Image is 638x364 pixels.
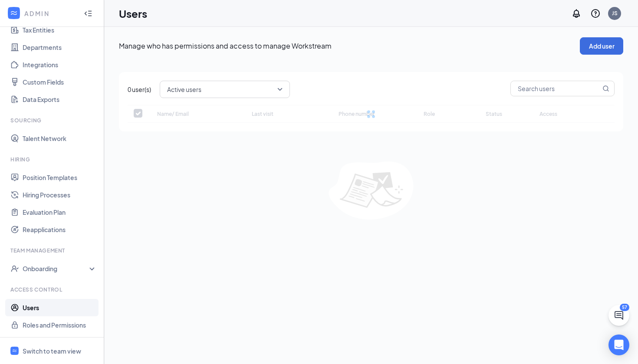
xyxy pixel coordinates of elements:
button: ChatActive [608,305,629,326]
a: Roles and Permissions [23,316,97,334]
div: Onboarding [23,264,89,273]
svg: ChatActive [614,310,624,321]
svg: Collapse [84,9,92,18]
span: Active users [167,83,201,96]
a: Custom Fields [23,73,97,91]
div: JS [612,10,618,17]
div: Team Management [10,247,95,254]
a: Hiring Processes [23,186,97,203]
div: Access control [10,286,95,293]
svg: MagnifyingGlass [602,85,609,92]
div: 57 [620,304,629,311]
div: Hiring [10,156,95,163]
a: Talent Network [23,130,97,147]
a: Users [23,299,97,316]
div: Sourcing [10,117,95,124]
a: Evaluation Plan [23,203,97,221]
input: Search users [511,81,601,96]
p: Manage who has permissions and access to manage Workstream [119,41,580,51]
svg: UserCheck [10,264,19,273]
a: Position Templates [23,169,97,186]
button: Add user [580,37,623,55]
a: Tax Entities [23,21,97,39]
h1: Users [119,6,147,21]
svg: WorkstreamLogo [10,9,18,17]
a: Departments [23,39,97,56]
div: ADMIN [24,9,76,18]
div: Open Intercom Messenger [608,334,629,355]
svg: WorkstreamLogo [12,348,17,354]
svg: Notifications [571,8,582,19]
a: Integrations [23,56,97,73]
a: Reapplications [23,221,97,238]
a: Data Exports [23,91,97,108]
span: 0 user(s) [128,85,151,94]
svg: QuestionInfo [590,8,601,19]
div: Switch to team view [23,347,81,355]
